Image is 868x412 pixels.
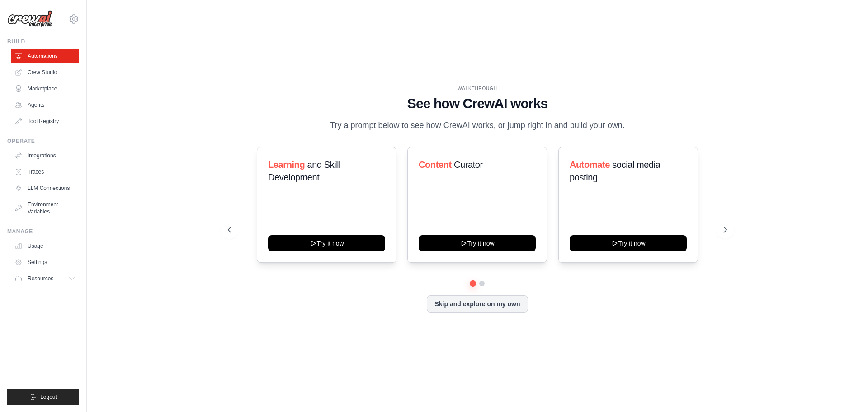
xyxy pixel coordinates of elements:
[11,165,79,179] a: Traces
[11,239,79,253] a: Usage
[11,148,79,163] a: Integrations
[11,255,79,270] a: Settings
[11,98,79,112] a: Agents
[570,160,660,182] span: social media posting
[268,235,385,251] button: Try it now
[28,275,53,282] span: Resources
[427,295,528,313] button: Skip and explore on my own
[228,95,727,112] h1: See how CrewAI works
[268,160,340,182] span: and Skill Development
[11,65,79,80] a: Crew Studio
[7,228,79,235] div: Manage
[570,160,610,170] span: Automate
[7,38,79,45] div: Build
[454,160,483,170] span: Curator
[325,119,629,132] p: Try a prompt below to see how CrewAI works, or jump right in and build your own.
[7,137,79,145] div: Operate
[570,235,687,251] button: Try it now
[11,114,79,128] a: Tool Registry
[419,160,452,170] span: Content
[11,197,79,219] a: Environment Variables
[7,389,79,405] button: Logout
[40,393,57,401] span: Logout
[11,181,79,195] a: LLM Connections
[7,10,52,28] img: Logo
[11,271,79,286] button: Resources
[268,160,305,170] span: Learning
[11,49,79,63] a: Automations
[228,85,727,92] div: WALKTHROUGH
[419,235,536,251] button: Try it now
[11,81,79,96] a: Marketplace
